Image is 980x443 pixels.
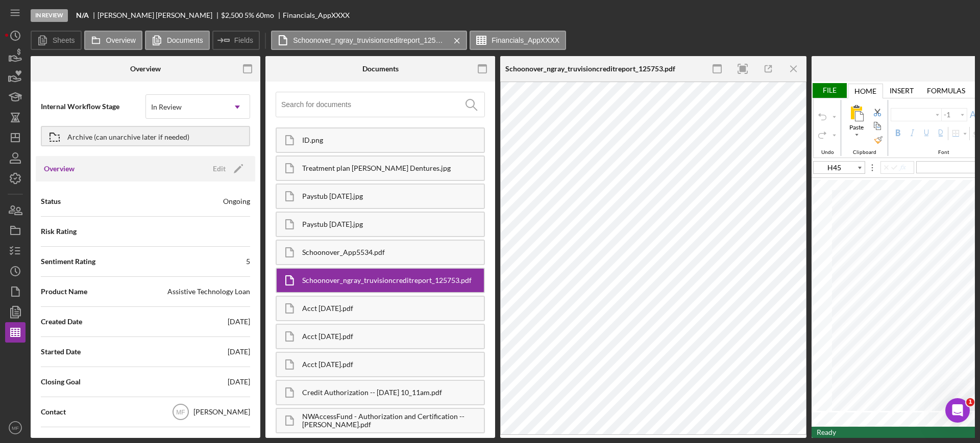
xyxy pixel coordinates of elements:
[53,36,75,44] label: Sheets
[819,149,837,155] div: Undo
[871,106,884,118] div: Cut
[167,36,203,44] label: Documents
[41,286,87,297] span: Product Name
[302,136,484,144] div: ID.png
[302,412,484,429] div: NWAccessFund - Authorization and Certification -- [PERSON_NAME].pdf
[847,123,866,132] div: Paste
[492,36,559,44] label: Financials_AppXXXX
[850,149,879,155] div: Clipboard
[106,36,136,44] label: Overview
[302,304,484,312] div: Acct [DATE].pdf
[927,87,965,95] div: Formulas
[872,134,885,146] label: Format Painter
[302,248,484,256] div: Schoonover_App5534.pdf
[362,65,399,73] div: Documents
[244,11,254,19] div: 5 %
[212,31,260,50] button: Fields
[281,92,484,117] input: Search for documents
[271,31,467,50] button: Schoonover_ngray_truvisioncreditreport_125753.pdf
[814,100,841,156] div: Undo
[41,256,95,267] span: Sentiment Rating
[41,126,250,146] button: Archive (can unarchive later if needed)
[41,377,81,387] span: Closing Goal
[812,83,847,98] div: File
[817,428,836,436] span: Ready
[207,161,247,176] button: Edit
[302,332,484,341] div: Acct [DATE].pdf
[843,103,870,143] div: Paste All
[854,87,876,95] div: Home
[213,161,226,176] div: Edit
[193,407,250,417] div: [PERSON_NAME]
[97,11,221,19] div: [PERSON_NAME] [PERSON_NAME]
[41,196,61,206] span: Status
[41,317,82,327] span: Created Date
[145,31,210,50] button: Documents
[5,418,26,438] button: MF
[890,87,914,95] div: Insert
[936,149,952,155] div: Font
[302,360,484,369] div: Acct [DATE].pdf
[302,164,484,172] div: Treatment plan [PERSON_NAME] Dentures.jpg
[228,317,250,327] div: [DATE]
[176,409,185,416] text: MF
[41,347,81,357] span: Started Date
[871,120,884,132] div: Copy
[234,36,253,44] label: Fields
[283,11,350,19] div: Financials_AppXXXX
[966,398,974,406] span: 1
[67,127,189,145] div: Archive (can unarchive later if needed)
[256,11,274,19] div: 60 mo
[167,286,250,297] div: Assistive Technology Loan
[817,427,836,438] div: In Ready mode
[31,9,68,22] div: In Review
[12,425,19,431] text: MF
[920,83,972,98] div: Formulas
[505,65,675,73] div: Schoonover_ngray_truvisioncreditreport_125753.pdf
[76,11,89,19] b: N/A
[470,31,566,50] button: Financials_AppXXXX
[848,84,883,98] div: Home
[41,101,145,112] span: Internal Workflow Stage
[302,220,484,228] div: Paystub [DATE].jpg
[945,398,970,423] iframe: Intercom live chat
[130,65,161,73] div: Overview
[883,83,920,98] div: Insert
[221,11,243,19] span: $2,500
[302,276,484,284] div: Schoonover_ngray_truvisioncreditreport_125753.pdf
[31,31,82,50] button: Sheets
[302,192,484,200] div: Paystub [DATE].jpg
[228,347,250,357] div: [DATE]
[246,256,250,267] div: 5
[41,226,77,237] span: Risk Rating
[41,407,66,417] span: Contact
[891,108,942,121] div: Font Family
[84,31,142,50] button: Overview
[44,164,75,174] h3: Overview
[302,388,484,397] div: Credit Authorization -- [DATE] 10_11am.pdf
[151,103,182,111] div: In Review
[293,36,446,44] label: Schoonover_ngray_truvisioncreditreport_125753.pdf
[223,196,250,206] div: Ongoing
[228,377,250,387] div: [DATE]
[841,100,888,156] div: Clipboard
